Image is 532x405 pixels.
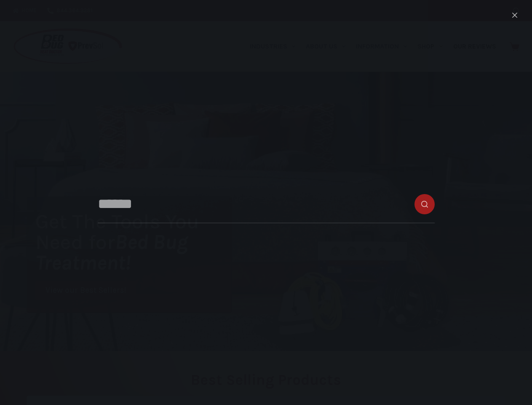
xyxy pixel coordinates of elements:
[351,21,412,72] a: Information
[27,373,505,387] h2: Best Selling Products
[35,230,188,275] i: Bed Bug Treatment!
[300,21,350,72] a: About Us
[448,21,501,72] a: Our Reviews
[244,21,300,72] a: Industries
[13,28,123,65] img: Prevsol/Bed Bug Heat Doctor
[35,211,232,273] h1: Get The Tools You Need for
[412,21,448,72] a: Shop
[7,3,32,29] button: Open LiveChat chat widget
[35,281,136,300] a: View our Best Sellers!
[513,8,519,14] button: Search
[45,286,126,294] span: View our Best Sellers!
[244,21,501,72] nav: Primary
